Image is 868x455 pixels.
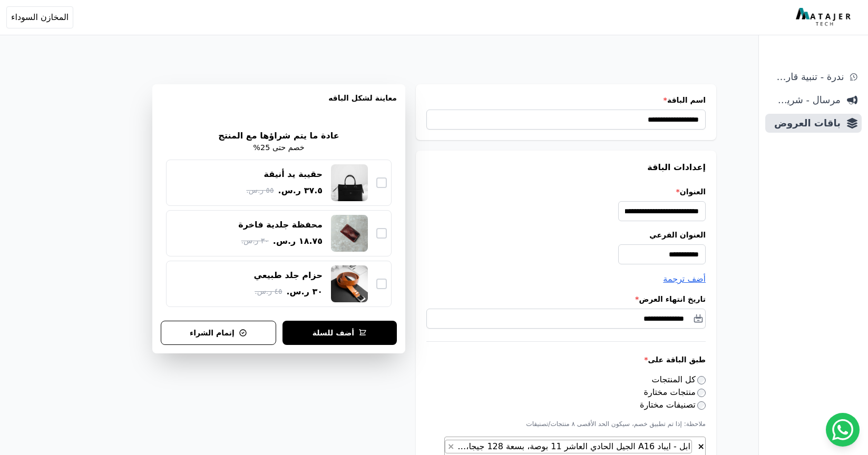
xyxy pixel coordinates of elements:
[218,130,339,142] h2: عادة ما يتم شراؤها مع المنتج
[644,387,706,397] label: منتجات مختارة
[426,95,706,105] label: اسم الباقة
[286,285,323,298] span: ٣٠ ر.س.
[6,6,73,28] button: المخازن السوداء
[278,184,323,197] span: ٣٧.٥ ر.س.
[161,93,397,116] h3: معاينة لشكل الباقه
[652,374,706,384] label: كل المنتجات
[11,11,69,24] span: المخازن السوداء
[426,186,706,197] label: العنوان
[331,215,368,252] img: محفظة جلدية فاخرة
[161,321,276,345] button: إتمام الشراء
[264,169,323,180] div: حقيبة يد أنيقة
[769,116,841,131] span: باقات العروض
[426,161,706,174] h3: إعدادات الباقة
[385,441,691,451] span: ابل - ايباد A16 الجيل الحادي العاشر 11 بوصة، بسعة 128 جيجا، واي فاي، متعدد الاوان
[663,273,706,285] button: أضف ترجمة
[331,265,368,302] img: حزام جلد طبيعي
[447,441,454,451] span: ×
[426,354,706,365] label: طبق الباقة على
[445,440,692,453] li: ابل - ايباد A16 الجيل الحادي العاشر 11 بوصة، بسعة 128 جيجا، واي فاي، متعدد الاوان
[254,270,323,281] div: حزام جلد طبيعي
[282,321,397,345] button: أضف للسلة
[426,230,706,240] label: العنوان الفرعي
[426,294,706,304] label: تاريخ انتهاء العرض
[769,93,841,107] span: مرسال - شريط دعاية
[253,142,304,154] p: خصم حتى 25%
[241,235,269,246] span: ٣٠ ر.س.
[796,8,853,27] img: MatajerTech Logo
[698,441,705,451] span: ×
[426,420,706,428] p: ملاحظة: إذا تم تطبيق خصم، سيكون الحد الأقصى ٨ منتجات/تصنيفات
[273,235,323,248] span: ١٨.٧٥ ر.س.
[255,286,282,297] span: ٤٥ ر.س.
[663,274,706,284] span: أضف ترجمة
[246,185,274,196] span: ٥٥ ر.س.
[769,70,844,84] span: ندرة - تنبية قارب علي النفاذ
[238,219,323,231] div: محفظة جلدية فاخرة
[697,376,706,384] input: كل المنتجات
[445,440,456,453] button: Remove item
[640,400,706,410] label: تصنيفات مختارة
[697,440,705,450] button: قم بإزالة كل العناصر
[331,164,368,201] img: حقيبة يد أنيقة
